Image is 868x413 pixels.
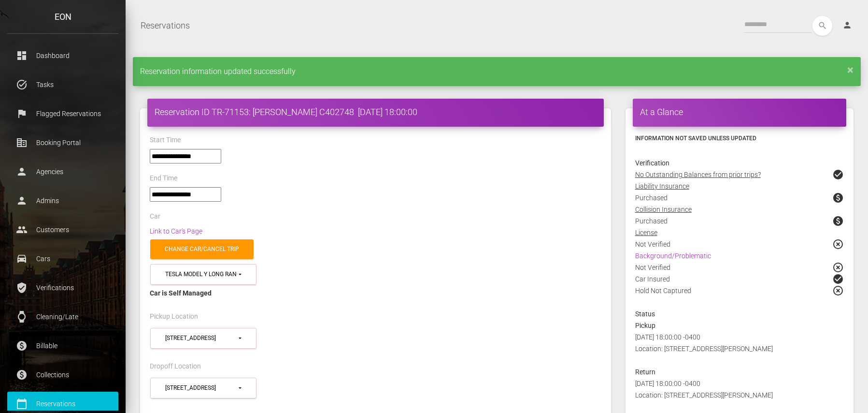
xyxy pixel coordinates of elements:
u: Collision Insurance [635,206,692,213]
p: Reservations [14,397,111,411]
span: paid [832,192,844,204]
a: flag Flagged Reservations [7,102,118,126]
u: License [635,229,657,236]
p: Verifications [14,280,111,295]
a: watch Cleaning/Late [7,305,118,329]
strong: Pickup [635,322,655,329]
h4: At a Glance [640,106,839,118]
a: verified_user Verifications [7,276,118,300]
h4: Reservation ID TR-71153: [PERSON_NAME] C402748 [DATE] 18:00:00 [155,106,597,118]
button: 1960 E Grand Ave (90245) [150,378,256,398]
strong: Verification [635,159,669,167]
p: Cars [14,251,111,266]
p: Tasks [14,77,111,92]
div: Car is Self Managed [150,287,601,299]
span: [DATE] 18:00:00 -0400 Location: [STREET_ADDRESS][PERSON_NAME] [635,333,773,353]
div: Purchased [628,192,851,204]
a: Reservations [141,14,190,38]
i: person [842,20,852,30]
strong: Status [635,310,655,318]
strong: Return [635,368,655,376]
a: paid Collections [7,363,118,387]
p: Customers [14,222,111,237]
label: Start Time [150,135,181,145]
label: Car [150,212,160,221]
span: highlight_off [832,238,844,250]
span: check_circle [832,169,844,180]
div: Tesla Model Y Long Range (C402748 in 90245) [165,270,237,279]
a: dashboard Dashboard [7,44,118,68]
a: person Admins [7,189,118,213]
a: × [847,67,854,73]
button: 1960 E Grand Ave (90245) [150,328,256,349]
div: Car Insured [628,273,851,285]
a: person Agencies [7,160,118,184]
div: Not Verified [628,262,851,273]
label: End Time [150,174,177,183]
p: Flagged Reservations [14,106,111,121]
span: paid [832,215,844,227]
a: task_alt Tasks [7,73,118,97]
span: check_circle [832,273,844,285]
a: person [835,16,861,35]
label: Dropoff Location [150,362,201,371]
a: Background/Problematic [635,252,711,260]
label: Pickup Location [150,312,198,322]
p: Billable [14,339,111,353]
a: Link to Car's Page [150,227,202,235]
p: Booking Portal [14,135,111,150]
u: Liability Insurance [635,182,689,190]
a: Change car/cancel trip [150,239,254,259]
p: Agencies [14,164,111,179]
p: Dashboard [14,48,111,63]
div: [STREET_ADDRESS] [165,334,237,342]
a: paid Billable [7,334,118,358]
a: people Customers [7,218,118,242]
p: Admins [14,193,111,208]
div: Purchased [628,215,851,227]
a: drive_eta Cars [7,247,118,271]
a: corporate_fare Booking Portal [7,131,118,155]
h6: Information not saved unless updated [635,134,844,143]
div: Reservation information updated successfully [133,57,861,86]
span: highlight_off [832,285,844,296]
div: Not Verified [628,238,851,250]
p: Collections [14,368,111,382]
div: [STREET_ADDRESS] [165,384,237,392]
button: Tesla Model Y Long Range (C402748 in 90245) [150,264,256,285]
span: [DATE] 18:00:00 -0400 Location: [STREET_ADDRESS][PERSON_NAME] [635,380,773,399]
u: No Outstanding Balances from prior trips? [635,171,761,178]
button: search [812,16,832,36]
p: Cleaning/Late [14,310,111,324]
span: highlight_off [832,262,844,273]
div: Hold Not Captured [628,285,851,308]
